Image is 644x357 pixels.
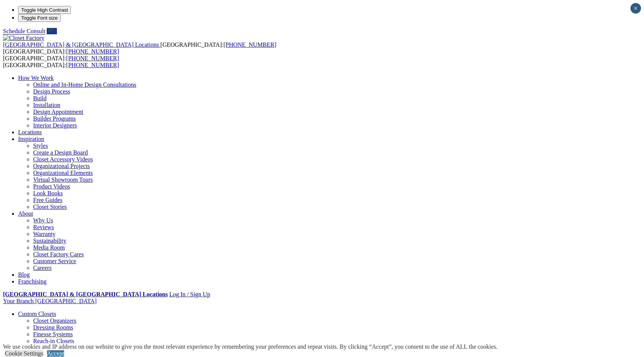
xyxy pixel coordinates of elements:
a: [PHONE_NUMBER] [66,62,119,68]
a: Warranty [33,231,55,237]
a: Reviews [33,224,54,230]
span: [GEOGRAPHIC_DATA]: [GEOGRAPHIC_DATA]: [3,55,119,68]
a: Product Videos [33,183,70,190]
a: Design Process [33,88,70,95]
a: Design Appointment [33,109,83,115]
a: Inspiration [18,136,44,142]
button: Toggle Font size [18,14,61,22]
a: [PHONE_NUMBER] [66,48,119,55]
a: Customer Service [33,258,76,264]
a: Online and In-Home Design Consultations [33,81,136,88]
a: Styles [33,142,48,149]
a: Schedule Consult [3,28,45,34]
a: Organizational Projects [33,163,90,169]
a: Organizational Elements [33,170,93,176]
a: Custom Closets [18,311,56,317]
a: Sustainability [33,237,66,244]
a: Media Room [33,244,65,251]
a: Installation [33,102,60,108]
a: Build [33,95,47,101]
a: Cookie Settings [5,350,43,357]
a: Franchising [18,278,47,285]
a: Log In / Sign Up [169,291,210,297]
a: Closet Stories [33,204,67,210]
a: Builder Programs [33,115,76,122]
a: Virtual Showroom Tours [33,176,93,183]
span: [GEOGRAPHIC_DATA]: [GEOGRAPHIC_DATA]: [3,41,276,55]
a: Blog [18,271,30,278]
button: Close [630,3,641,14]
img: Closet Factory [3,35,44,41]
a: [PHONE_NUMBER] [223,41,276,48]
a: Finesse Systems [33,331,73,337]
a: Reach-in Closets [33,338,74,344]
span: Your Branch [3,298,34,304]
a: About [18,210,33,217]
span: [GEOGRAPHIC_DATA] [35,298,96,304]
span: Toggle Font size [21,15,58,21]
a: Closet Organizers [33,317,76,324]
a: Accept [47,350,64,357]
a: Closet Accessory Videos [33,156,93,162]
a: Closet Factory Cares [33,251,84,257]
a: [GEOGRAPHIC_DATA] & [GEOGRAPHIC_DATA] Locations [3,291,168,297]
a: Call [47,28,57,34]
a: Dressing Rooms [33,324,73,331]
a: [GEOGRAPHIC_DATA] & [GEOGRAPHIC_DATA] Locations [3,41,160,48]
a: [PHONE_NUMBER] [66,55,119,61]
a: Why Us [33,217,53,224]
a: Locations [18,129,42,135]
span: Toggle High Contrast [21,7,68,13]
a: Create a Design Board [33,149,88,156]
a: Look Books [33,190,63,196]
a: Free Guides [33,197,63,203]
a: Careers [33,265,52,271]
span: [GEOGRAPHIC_DATA] & [GEOGRAPHIC_DATA] Locations [3,41,159,48]
a: Your Branch [GEOGRAPHIC_DATA] [3,298,97,304]
button: Toggle High Contrast [18,6,71,14]
div: We use cookies and IP address on our website to give you the most relevant experience by remember... [3,343,497,350]
a: How We Work [18,75,54,81]
a: Interior Designers [33,122,77,129]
